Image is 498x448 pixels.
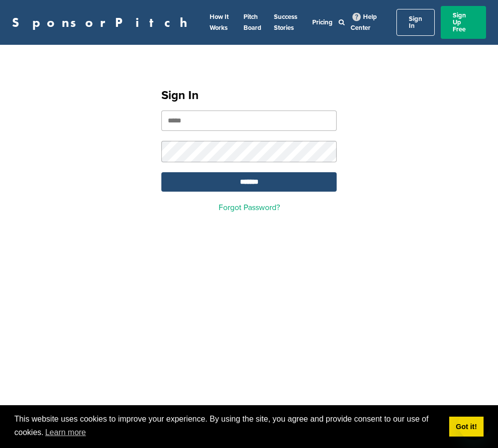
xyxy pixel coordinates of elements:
[458,408,490,440] iframe: Button to launch messaging window
[210,13,229,32] a: How It Works
[449,417,484,437] a: dismiss cookie message
[44,425,88,440] a: learn more about cookies
[161,87,337,105] h1: Sign In
[396,9,435,36] a: Sign In
[12,16,194,29] a: SponsorPitch
[14,413,441,440] span: This website uses cookies to improve your experience. By using the site, you agree and provide co...
[441,6,486,39] a: Sign Up Free
[219,203,280,213] a: Forgot Password?
[351,11,377,34] a: Help Center
[244,13,261,32] a: Pitch Board
[274,13,297,32] a: Success Stories
[312,18,333,26] a: Pricing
